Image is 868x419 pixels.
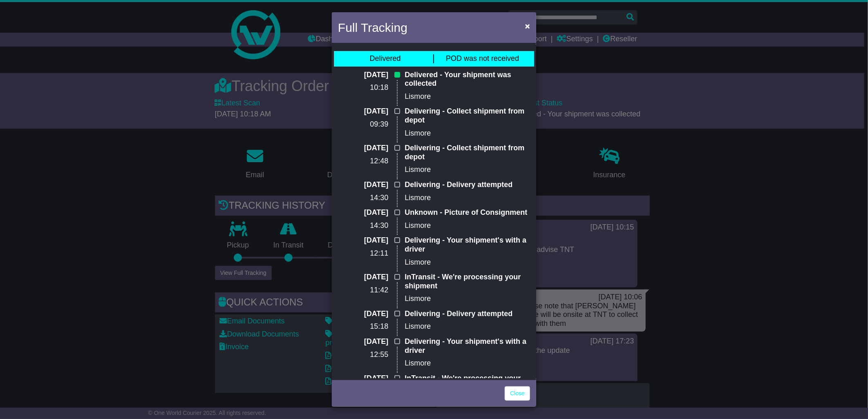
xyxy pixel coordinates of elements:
p: Lismore [405,165,530,174]
a: Close [505,386,530,401]
p: Delivering - Your shipment's with a driver [405,337,530,355]
p: Delivered - Your shipment was collected [405,71,530,88]
p: Unknown - Picture of Consignment [405,208,530,217]
p: 09:39 [338,120,388,129]
p: Lismore [405,359,530,368]
p: Lismore [405,294,530,303]
p: 14:30 [338,221,388,230]
p: [DATE] [338,310,388,319]
p: [DATE] [338,236,388,245]
p: [DATE] [338,181,388,189]
p: 14:30 [338,194,388,203]
p: Delivering - Collect shipment from depot [405,107,530,125]
p: 11:42 [338,286,388,295]
p: [DATE] [338,208,388,217]
p: 10:18 [338,83,388,92]
p: InTransit - We're processing your shipment [405,273,530,290]
p: InTransit - We're processing your shipment [405,374,530,392]
p: Delivering - Delivery attempted [405,181,530,189]
span: × [525,21,530,31]
p: [DATE] [338,374,388,383]
span: POD was not received [446,54,519,62]
p: Lismore [405,221,530,230]
p: [DATE] [338,273,388,282]
h4: Full Tracking [338,18,407,37]
p: 12:48 [338,157,388,166]
p: Lismore [405,129,530,138]
p: [DATE] [338,144,388,153]
p: [DATE] [338,71,388,80]
p: 15:18 [338,322,388,331]
p: 12:11 [338,249,388,258]
p: [DATE] [338,107,388,116]
p: Lismore [405,258,530,267]
p: [DATE] [338,337,388,346]
p: Delivering - Your shipment's with a driver [405,236,530,254]
div: Delivered [369,54,400,63]
button: Close [521,18,534,34]
p: Lismore [405,322,530,331]
p: Lismore [405,92,530,101]
p: Delivering - Delivery attempted [405,310,530,319]
p: Lismore [405,194,530,203]
p: 12:55 [338,350,388,359]
p: Delivering - Collect shipment from depot [405,144,530,161]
